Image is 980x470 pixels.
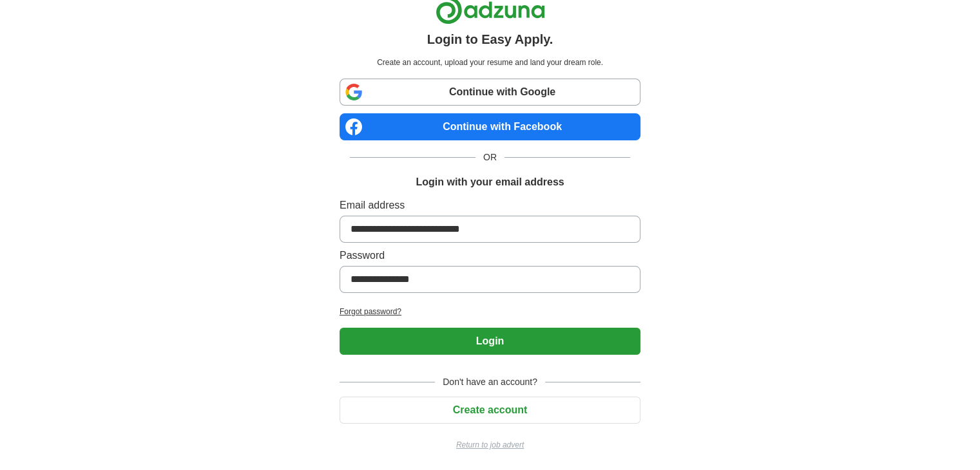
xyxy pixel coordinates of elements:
[427,30,553,49] h1: Login to Easy Apply.
[340,113,640,140] a: Continue with Facebook
[340,248,640,263] label: Password
[476,151,504,164] span: OR
[340,306,640,317] a: Forgot password?
[340,328,640,355] button: Login
[340,79,640,106] a: Continue with Google
[435,375,545,389] span: Don't have an account?
[416,174,564,190] h1: Login with your email address
[342,57,638,68] p: Create an account, upload your resume and land your dream role.
[340,198,640,213] label: Email address
[340,397,640,424] button: Create account
[340,404,640,415] a: Create account
[340,439,640,451] a: Return to job advert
